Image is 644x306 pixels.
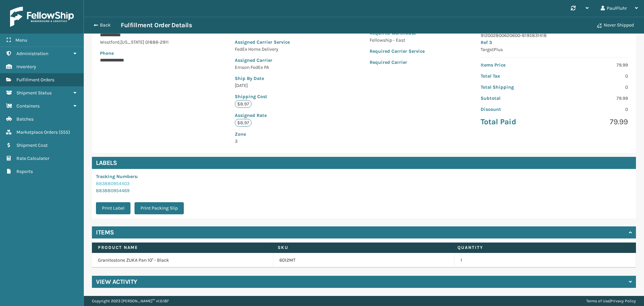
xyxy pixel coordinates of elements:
[96,228,114,236] h4: Items
[96,202,130,214] button: Print Label
[235,119,252,127] p: $8.97
[481,106,550,113] p: Discount
[586,296,636,306] div: |
[145,39,169,45] span: 01886-2911
[98,245,265,251] label: Product Name
[235,82,313,89] p: [DATE]
[235,46,313,53] p: FedEx Home Delivery
[370,59,425,66] p: Required Carrier
[135,202,184,214] button: Print Packing Slip
[370,48,425,55] p: Required Carrier Service
[92,253,273,268] td: Granitestone ZUKA Pan 10" - Black
[558,61,628,69] p: 79.99
[481,39,628,46] p: Ref 3
[558,84,628,91] p: 0
[15,37,27,43] span: Menu
[235,93,313,100] p: Shipping Cost
[481,117,550,127] p: Total Paid
[16,116,34,122] span: Batches
[16,77,54,83] span: Fulfillment Orders
[96,174,138,179] span: Tracking Numbers :
[235,131,313,144] span: 3
[481,73,550,80] p: Total Tax
[121,21,192,29] h3: Fulfillment Order Details
[16,51,48,56] span: Administration
[481,84,550,91] p: Total Shipping
[100,50,178,57] p: Phone
[119,39,120,45] span: ,
[100,39,119,45] span: Westford
[16,129,58,135] span: Marketplace Orders
[16,142,48,148] span: Shipment Cost
[481,46,628,53] p: TargetPlus
[10,7,74,27] img: logo
[96,188,129,193] a: 883880954469
[370,37,425,44] p: Fellowship - East
[481,95,550,102] p: Subtotal
[16,103,40,109] span: Containers
[96,278,137,286] h4: View Activity
[593,18,638,32] button: Never Shipped
[235,57,313,64] p: Assigned Carrier
[558,95,628,102] p: 79.99
[586,299,609,303] a: Terms of Use
[454,253,636,268] td: 1
[92,296,169,306] p: Copyright 2023 [PERSON_NAME]™ v 1.0.187
[235,112,313,119] p: Assigned Rate
[235,100,252,108] p: $8.97
[458,245,625,251] label: Quantity
[16,90,52,96] span: Shipment Status
[16,156,49,161] span: Rate Calculator
[610,299,636,303] a: Privacy Policy
[235,39,313,46] p: Assigned Carrier Service
[90,22,121,28] button: Back
[120,39,144,45] span: [US_STATE]
[92,157,636,169] h4: Labels
[59,129,70,135] span: ( 555 )
[558,117,628,127] p: 79.99
[481,32,628,39] p: 912002800620600-8195831418
[235,131,313,138] p: Zone
[235,75,313,82] p: Ship By Date
[96,181,129,186] a: 883880954403
[235,64,313,71] p: Emson FedEx PA
[16,169,33,174] span: Reports
[597,23,602,28] i: Never Shipped
[278,245,445,251] label: SKU
[279,257,296,264] a: 6012MT
[558,73,628,80] p: 0
[558,106,628,113] p: 0
[16,64,36,70] span: Inventory
[481,61,550,69] p: Items Price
